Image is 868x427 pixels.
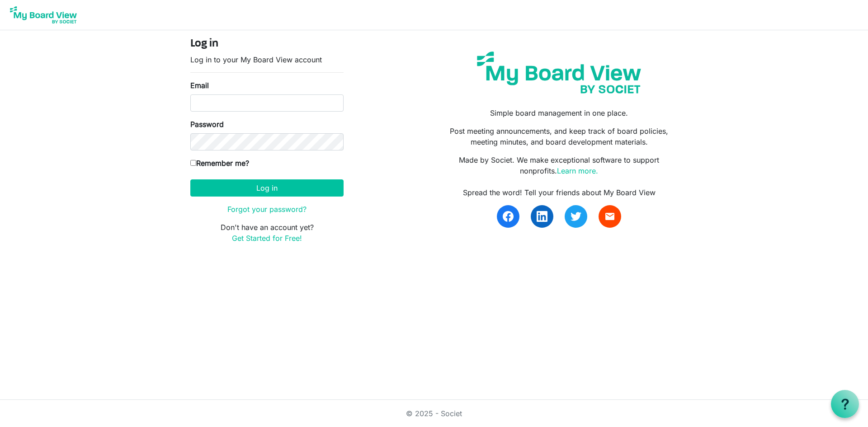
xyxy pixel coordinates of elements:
img: linkedin.svg [537,211,547,222]
span: email [604,211,615,222]
button: Log in [190,179,344,197]
p: Made by Societ. We make exceptional software to support nonprofits. [441,155,678,176]
img: facebook.svg [503,211,514,222]
img: twitter.svg [571,211,581,222]
input: Remember me? [190,160,196,166]
img: my-board-view-societ.svg [470,45,648,100]
p: Simple board management in one place. [441,108,678,118]
p: Post meeting announcements, and keep track of board policies, meeting minutes, and board developm... [441,126,678,147]
a: Learn more. [557,166,598,175]
h4: Log in [190,38,344,51]
a: email [599,205,621,228]
p: Log in to your My Board View account [190,54,344,65]
a: Get Started for Free! [232,234,302,243]
div: Spread the word! Tell your friends about My Board View [441,187,678,198]
p: Don't have an account yet? [190,222,344,244]
label: Remember me? [190,158,249,169]
a: © 2025 - Societ [406,409,462,418]
label: Password [190,119,224,130]
label: Email [190,80,209,91]
a: Forgot your password? [227,205,307,214]
img: My Board View Logo [7,4,80,26]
